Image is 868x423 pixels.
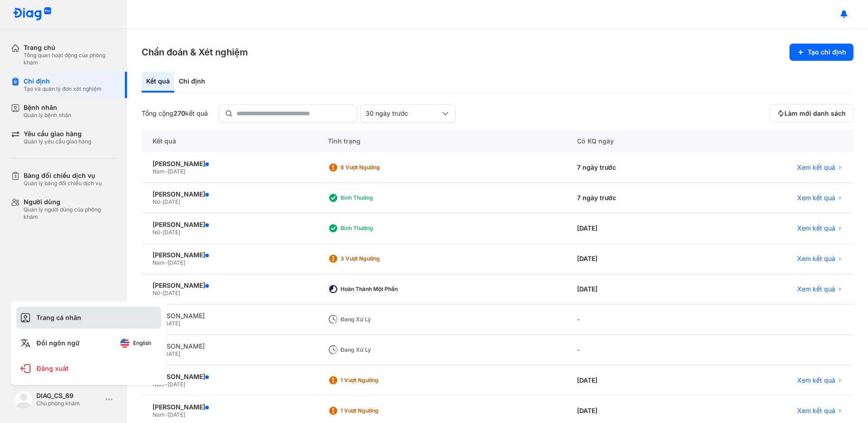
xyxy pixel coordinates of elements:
[24,180,102,187] div: Quản lý bảng đối chiếu dịch vụ
[789,44,853,61] button: Tạo chỉ định
[153,221,306,229] div: [PERSON_NAME]
[797,163,835,172] span: Xem kết quả
[153,259,165,266] span: Nam
[566,274,703,305] div: [DATE]
[153,160,306,168] div: [PERSON_NAME]
[797,285,835,293] span: Xem kết quả
[36,392,102,400] div: DIAG_CS_69
[340,164,413,171] div: 6 Vượt ngưỡng
[120,339,129,348] img: English
[24,138,91,145] div: Quản lý yêu cầu giao hàng
[174,72,210,93] div: Chỉ định
[365,109,440,118] div: 30 ngày trước
[784,109,846,118] span: Làm mới danh sách
[340,255,413,262] div: 3 Vượt ngưỡng
[168,259,185,266] span: [DATE]
[340,225,413,232] div: Bình thường
[36,400,102,407] div: Chủ phòng khám
[24,44,116,52] div: Trang chủ
[173,109,185,117] span: 270
[153,342,306,350] div: [PERSON_NAME]
[153,290,160,296] span: Nữ
[24,52,116,66] div: Tổng quan hoạt động của phòng khám
[163,290,180,296] span: [DATE]
[340,346,413,354] div: Đang xử lý
[24,112,71,119] div: Quản lý bệnh nhân
[566,213,703,244] div: [DATE]
[566,365,703,396] div: [DATE]
[165,411,168,418] span: -
[165,168,168,175] span: -
[24,172,102,180] div: Bảng đối chiếu dịch vụ
[153,190,306,198] div: [PERSON_NAME]
[797,376,835,384] span: Xem kết quả
[168,381,185,388] span: [DATE]
[340,285,413,293] div: Hoàn thành một phần
[142,46,248,59] h3: Chẩn đoán & Xét nghiệm
[168,168,185,175] span: [DATE]
[142,130,317,152] div: Kết quả
[797,224,835,232] span: Xem kết quả
[13,7,52,21] img: logo
[133,340,151,346] span: English
[24,130,91,138] div: Yêu cầu giao hàng
[340,316,413,323] div: Đang xử lý
[153,281,306,290] div: [PERSON_NAME]
[15,390,33,408] img: logo
[163,229,180,236] span: [DATE]
[566,183,703,213] div: 7 ngày trước
[340,194,413,202] div: Bình thường
[769,104,853,123] button: Làm mới danh sách
[153,198,160,205] span: Nữ
[24,103,71,112] div: Bệnh nhân
[24,198,116,206] div: Người dùng
[153,403,306,411] div: [PERSON_NAME]
[24,77,102,85] div: Chỉ định
[114,336,158,350] button: English
[24,85,102,93] div: Tạo và quản lý đơn xét nghiệm
[163,350,180,357] span: [DATE]
[797,407,835,415] span: Xem kết quả
[16,332,161,354] div: Đổi ngôn ngữ
[160,229,163,236] span: -
[153,168,165,175] span: Nam
[566,244,703,274] div: [DATE]
[153,373,306,381] div: [PERSON_NAME]
[160,290,163,296] span: -
[566,305,703,335] div: -
[566,130,703,152] div: Có KQ ngày
[24,206,116,221] div: Quản lý người dùng của phòng khám
[153,312,306,320] div: [PERSON_NAME]
[153,251,306,259] div: [PERSON_NAME]
[340,377,413,384] div: 1 Vượt ngưỡng
[163,320,180,327] span: [DATE]
[16,358,161,379] div: Đăng xuất
[165,259,168,266] span: -
[340,407,413,414] div: 1 Vượt ngưỡng
[142,109,208,118] div: Tổng cộng kết quả
[160,198,163,205] span: -
[153,411,165,418] span: Nam
[797,194,835,202] span: Xem kết quả
[163,198,180,205] span: [DATE]
[566,335,703,365] div: -
[797,255,835,263] span: Xem kết quả
[566,152,703,183] div: 7 ngày trước
[168,411,185,418] span: [DATE]
[142,72,174,93] div: Kết quả
[153,229,160,236] span: Nữ
[317,130,566,152] div: Tình trạng
[16,307,161,329] div: Trang cá nhân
